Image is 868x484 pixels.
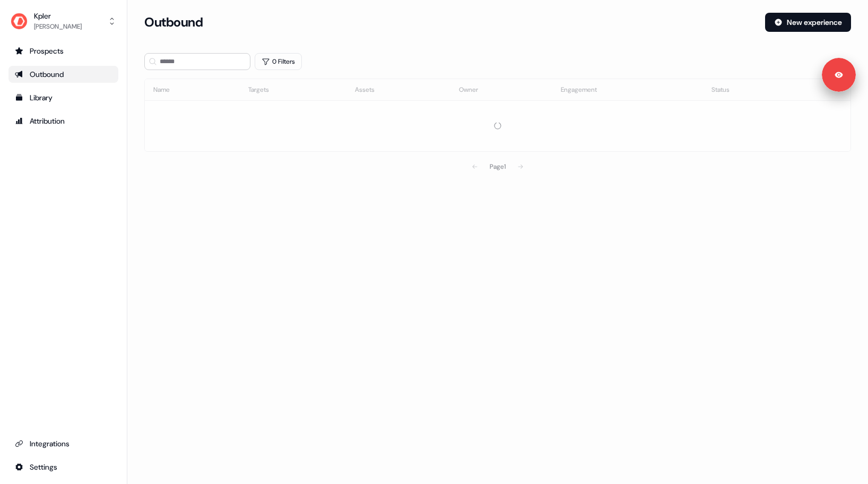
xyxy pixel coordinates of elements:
[15,69,112,80] div: Outbound
[8,435,118,452] a: Go to integrations
[15,462,112,472] div: Settings
[15,46,112,56] div: Prospects
[34,21,82,32] div: [PERSON_NAME]
[15,438,112,449] div: Integrations
[8,66,118,83] a: Go to outbound experience
[8,42,118,59] a: Go to prospects
[765,13,851,32] button: New experience
[15,116,112,126] div: Attribution
[255,53,302,70] button: 0 Filters
[8,89,118,106] a: Go to templates
[8,113,118,129] a: Go to attribution
[8,8,118,34] button: Kpler[PERSON_NAME]
[34,11,82,21] div: Kpler
[15,92,112,103] div: Library
[8,459,118,476] a: Go to integrations
[144,14,203,30] h3: Outbound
